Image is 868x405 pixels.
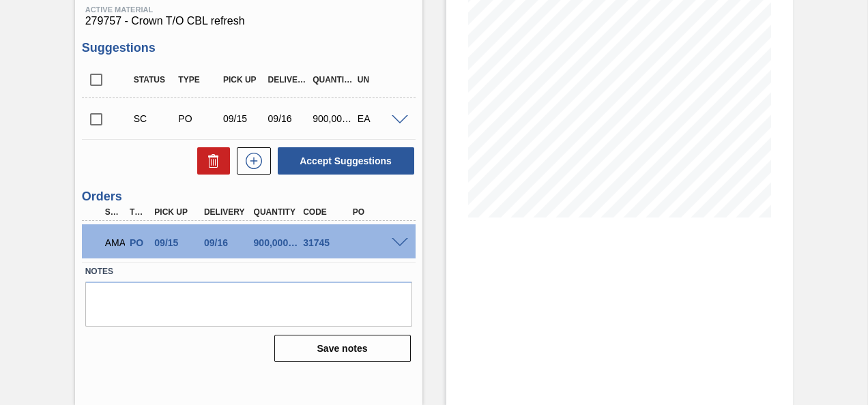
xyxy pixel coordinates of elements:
[105,237,121,248] p: AMA
[250,207,304,217] div: Quantity
[102,207,125,217] div: Step
[300,237,353,248] div: 31745
[271,146,416,176] div: Accept Suggestions
[82,190,416,204] h3: Orders
[151,237,204,248] div: 09/15/2025
[201,237,254,248] div: 09/16/2025
[85,5,412,14] span: Active Material
[354,113,402,124] div: EA
[85,15,412,27] span: 279757 - Crown T/O CBL refresh
[278,147,414,175] button: Accept Suggestions
[190,147,230,175] div: Delete Suggestions
[220,75,267,85] div: Pick up
[265,113,313,124] div: 09/16/2025
[126,237,149,248] div: Purchase order
[274,335,411,362] button: Save notes
[201,207,254,217] div: Delivery
[126,207,149,217] div: Type
[354,75,402,85] div: UN
[175,113,222,124] div: Purchase order
[349,207,403,217] div: PO
[175,75,222,85] div: Type
[309,113,357,124] div: 900,000.000
[82,41,416,55] h3: Suggestions
[300,207,353,217] div: Code
[309,75,357,85] div: Quantity
[130,75,178,85] div: Status
[130,113,178,124] div: Suggestion Created
[265,75,313,85] div: Delivery
[85,262,412,282] label: Notes
[230,147,271,175] div: New suggestion
[151,207,204,217] div: Pick up
[102,228,125,258] div: Awaiting Manager Approval
[220,113,267,124] div: 09/15/2025
[250,237,304,248] div: 900,000.000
